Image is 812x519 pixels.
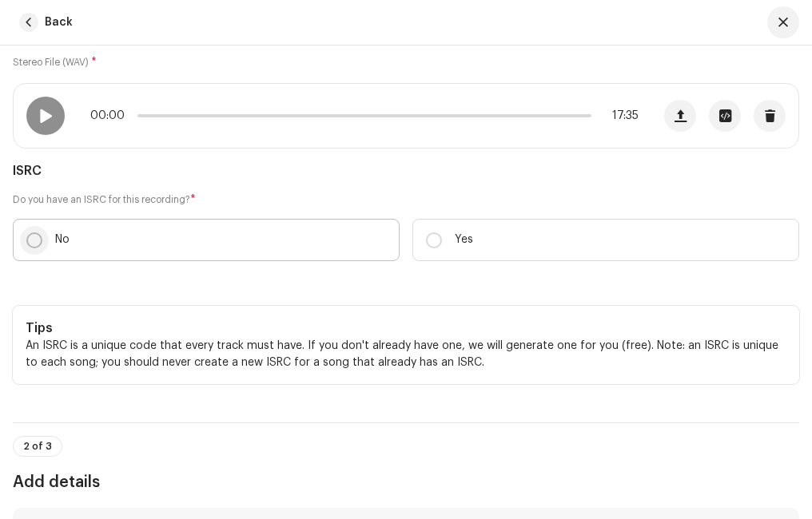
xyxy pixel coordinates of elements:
p: No [55,232,70,248]
h3: Add details [13,469,799,495]
h5: ISRC [13,161,799,180]
span: 00:00 [90,109,131,122]
p: Yes [455,232,473,248]
button: Back [13,6,86,38]
span: 2 of 3 [23,442,52,451]
h5: Tips [26,319,786,338]
small: Stereo File (WAV) [13,57,89,67]
label: Do you have an ISRC for this recording? [13,193,799,206]
p: An ISRC is a unique code that every track must have. If you don't already have one, we will gener... [26,338,786,371]
span: 17:35 [598,109,639,122]
span: Back [45,6,73,38]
